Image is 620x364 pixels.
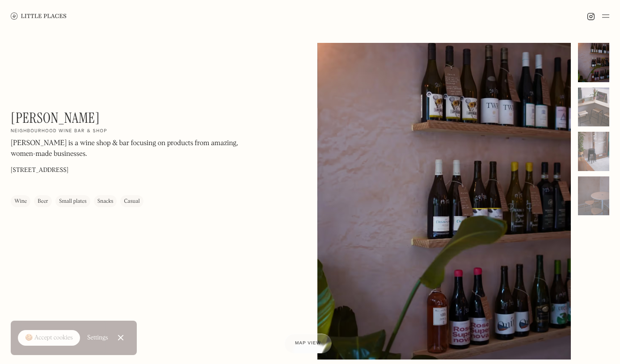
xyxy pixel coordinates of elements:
div: Beer [38,197,48,206]
div: Wine [14,197,27,206]
p: ‍ [11,180,68,189]
a: 🍪 Accept cookies [18,330,80,346]
span: Map view [295,341,321,346]
div: Snacks [97,197,114,206]
h1: [PERSON_NAME] [11,109,100,126]
a: Map view [284,334,332,353]
p: [PERSON_NAME] is a wine shop & bar focusing on products from amazing, women-made businesses. [11,138,252,159]
div: Settings [87,335,108,341]
div: 🍪 Accept cookies [25,334,73,343]
a: Close Cookie Popup [112,329,130,347]
div: Casual [124,197,139,206]
a: Settings [87,328,108,348]
div: Small plates [59,197,87,206]
p: [STREET_ADDRESS] [11,166,68,175]
h2: Neighbourhood wine bar & shop [11,128,107,134]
